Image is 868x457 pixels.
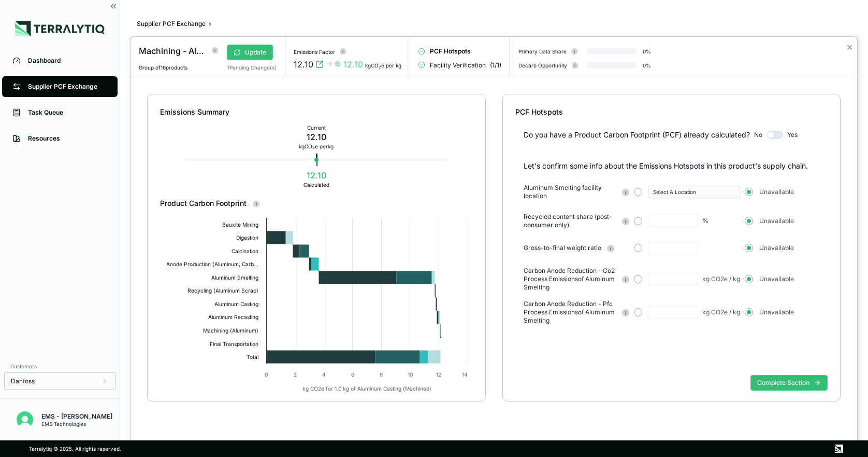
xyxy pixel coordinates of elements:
[294,371,297,378] text: 2
[299,131,334,143] div: 12.10
[524,267,617,292] span: Carbon Anode Reduction - Co2 Process Emissions of Aluminum Smelting
[524,244,601,252] span: Gross-to-final weight ratio
[759,217,794,225] span: Unavailable
[227,45,273,60] button: Update
[380,371,383,378] text: 8
[518,62,567,68] div: Decarb Opportunity
[166,261,258,267] text: Anode Production (Aluminum, Carb…
[210,341,258,348] text: Final Transportation
[754,131,762,139] span: No
[203,327,258,334] text: Machining (Aluminum)
[846,41,853,53] button: Close
[430,47,471,56] span: PCF Hotspots
[750,375,828,391] button: Complete Section
[643,48,651,54] div: 0 %
[294,49,335,55] div: Emissions Factor
[702,217,708,225] div: %
[408,371,413,378] text: 10
[524,213,617,229] span: Recycled content share (post-consumer only)
[462,371,468,378] text: 14
[139,45,205,57] div: Machining - Aluminum
[759,275,794,283] span: Unavailable
[524,130,750,140] div: Do you have a Product Carbon Footprint (PCF) already calculated?
[247,354,258,360] text: Total
[515,107,828,117] div: PCF Hotspots
[437,371,442,378] text: 12
[214,301,258,308] text: Aluminum Casting
[643,62,651,68] div: 0 %
[702,275,740,283] div: kg CO2e / kg
[208,314,258,321] text: Aluminum Recasting
[299,143,334,149] div: kg CO e per kg
[343,58,363,71] div: 12.10
[222,221,258,228] text: Bauxite Mining
[265,371,268,378] text: 0
[312,146,315,150] sub: 2
[299,124,334,131] div: Current
[379,65,381,70] sub: 2
[490,61,501,70] span: ( 1 / 1 )
[187,287,258,294] text: Recycling (Aluminum Scrap)
[139,64,187,71] span: Group of 16 products
[351,371,354,378] text: 6
[211,274,258,281] text: Aluminum Smelting
[322,371,326,378] text: 4
[303,182,329,188] div: Calculated
[648,186,741,198] button: Select A Location
[653,189,736,195] div: Select A Location
[160,107,472,117] div: Emissions Summary
[430,61,486,70] span: Facility Verification
[524,300,617,325] span: Carbon Anode Reduction - Pfc Process Emissions of Aluminum Smelting
[227,64,277,71] div: 1 Pending Change(s)
[524,184,617,200] span: Aluminum Smelting facility location
[702,308,740,316] div: kg CO2e / kg
[759,308,794,316] span: Unavailable
[787,131,798,139] span: Yes
[759,188,794,196] span: Unavailable
[759,244,794,252] span: Unavailable
[315,60,324,68] svg: View audit trail
[518,48,567,54] div: Primary Data Share
[232,248,258,254] text: Calcination
[365,62,401,68] div: kgCO e per kg
[524,161,828,171] p: Let's confirm some info about the Emissions Hotspots in this product's supply chain.
[302,385,431,392] text: kg CO2e for 1.0 kg of Aluminum Casting (Machined)
[294,58,313,71] div: 12.10
[236,234,258,241] text: Digestion
[303,169,329,182] div: 12.10
[160,198,472,209] div: Product Carbon Footprint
